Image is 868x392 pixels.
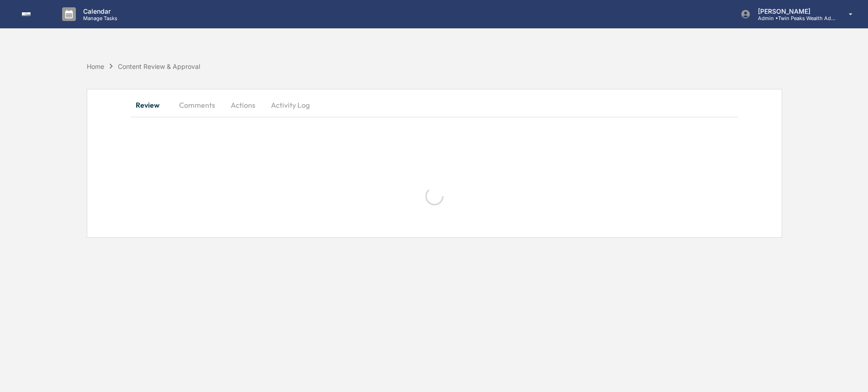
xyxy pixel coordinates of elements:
p: Calendar [76,7,122,15]
img: logo [22,12,44,16]
button: Comments [172,94,222,116]
button: Review [131,94,172,116]
p: Admin • Twin Peaks Wealth Advisors [751,15,836,21]
div: Home [87,63,104,70]
p: Manage Tasks [76,15,122,21]
div: Content Review & Approval [118,63,200,70]
div: secondary tabs example [131,94,738,116]
button: Actions [222,94,264,116]
p: [PERSON_NAME] [751,7,836,15]
button: Activity Log [264,94,317,116]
